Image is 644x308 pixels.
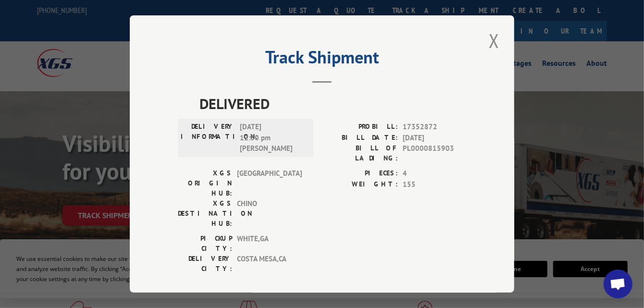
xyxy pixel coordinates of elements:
[322,168,398,179] label: PIECES:
[237,254,302,274] span: COSTA MESA , CA
[322,143,398,163] label: BILL OF LADING:
[178,234,232,254] label: PICKUP CITY:
[181,122,235,154] label: DELIVERY INFORMATION:
[403,122,466,133] span: 17352872
[322,179,398,190] label: WEIGHT:
[322,133,398,144] label: BILL DATE:
[199,93,466,114] span: DELIVERED
[178,168,232,198] label: XGS ORIGIN HUB:
[237,168,302,198] span: [GEOGRAPHIC_DATA]
[237,198,302,229] span: CHINO
[403,133,466,144] span: [DATE]
[403,168,466,179] span: 4
[237,234,302,254] span: WHITE , GA
[486,27,502,54] button: Close modal
[178,50,466,69] h2: Track Shipment
[403,143,466,163] span: PL0000815903
[178,254,232,274] label: DELIVERY CITY:
[403,179,466,190] span: 155
[178,198,232,229] label: XGS DESTINATION HUB:
[240,122,305,154] span: [DATE] 12:30 pm [PERSON_NAME]
[322,122,398,133] label: PROBILL:
[604,270,632,298] a: Open chat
